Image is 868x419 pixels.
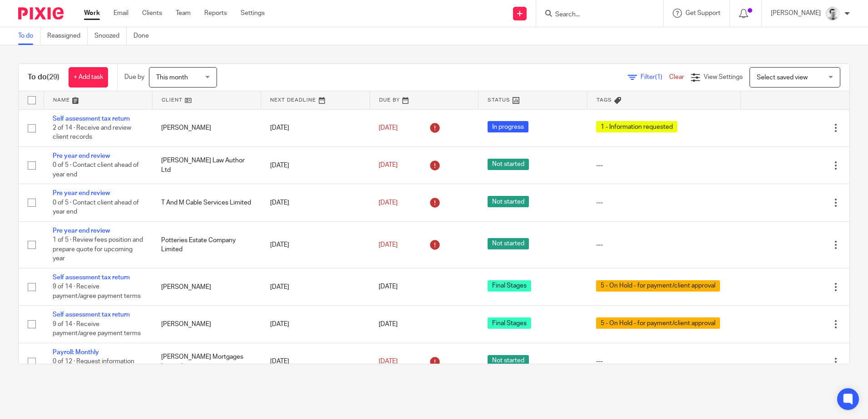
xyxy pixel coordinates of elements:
[241,9,265,18] a: Settings
[261,306,370,343] td: [DATE]
[152,146,261,184] td: [PERSON_NAME] Law Author Ltd
[261,221,370,268] td: [DATE]
[152,268,261,305] td: [PERSON_NAME]
[53,228,110,234] a: Pre year end review
[18,7,64,19] img: Pixie
[379,200,398,206] span: [DATE]
[152,306,261,343] td: [PERSON_NAME]
[596,357,731,366] div: ---
[596,198,731,207] div: ---
[53,237,143,262] span: 1 of 5 · Review fees position and prepare quote for upcoming year
[53,358,134,374] span: 0 of 12 · Request information from client
[379,321,398,327] span: [DATE]
[686,10,720,16] span: Get Support
[53,116,130,122] a: Self assessment tax return
[261,109,370,146] td: [DATE]
[124,73,144,82] p: Due by
[261,343,370,380] td: [DATE]
[669,74,684,80] a: Clear
[379,284,398,290] span: [DATE]
[641,74,669,80] span: Filter
[152,184,261,221] td: T And M Cable Services Limited
[704,74,743,80] span: View Settings
[488,355,529,366] span: Not started
[488,196,529,207] span: Not started
[53,190,110,196] a: Pre year end review
[53,162,139,178] span: 0 of 5 · Contact client ahead of year end
[261,146,370,184] td: [DATE]
[28,73,59,82] h1: To do
[53,200,139,215] span: 0 of 5 · Contact client ahead of year end
[176,9,191,18] a: Team
[53,125,131,141] span: 2 of 14 · Receive and review client records
[757,74,808,81] span: Select saved view
[488,317,531,329] span: Final Stages
[379,358,398,365] span: [DATE]
[18,27,40,45] a: To do
[152,221,261,268] td: Potteries Estate Company Limited
[596,317,720,329] span: 5 - On Hold - for payment/client approval
[53,349,99,356] a: Payroll: Monthly
[596,240,731,249] div: ---
[261,184,370,221] td: [DATE]
[47,27,88,45] a: Reassigned
[488,159,529,170] span: Not started
[379,162,398,169] span: [DATE]
[94,27,127,45] a: Snoozed
[53,274,130,281] a: Self assessment tax return
[596,121,677,132] span: 1 - Information requested
[69,67,108,88] a: + Add task
[825,6,840,21] img: Andy_2025.jpg
[152,343,261,380] td: [PERSON_NAME] Mortgages Limited
[53,153,110,159] a: Pre year end review
[379,242,398,248] span: [DATE]
[488,121,528,132] span: In progress
[84,9,100,18] a: Work
[152,109,261,146] td: [PERSON_NAME]
[261,268,370,305] td: [DATE]
[554,11,636,19] input: Search
[113,9,128,18] a: Email
[53,312,130,318] a: Self assessment tax return
[771,9,821,18] p: [PERSON_NAME]
[597,97,612,102] span: Tags
[53,321,141,337] span: 9 of 14 · Receive payment/agree payment terms
[488,238,529,249] span: Not started
[53,284,141,300] span: 9 of 14 · Receive payment/agree payment terms
[133,27,156,45] a: Done
[596,161,731,170] div: ---
[204,9,227,18] a: Reports
[655,74,662,80] span: (1)
[47,73,59,81] span: (29)
[488,280,531,292] span: Final Stages
[156,74,188,81] span: This month
[596,280,720,292] span: 5 - On Hold - for payment/client approval
[142,9,162,18] a: Clients
[379,125,398,131] span: [DATE]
